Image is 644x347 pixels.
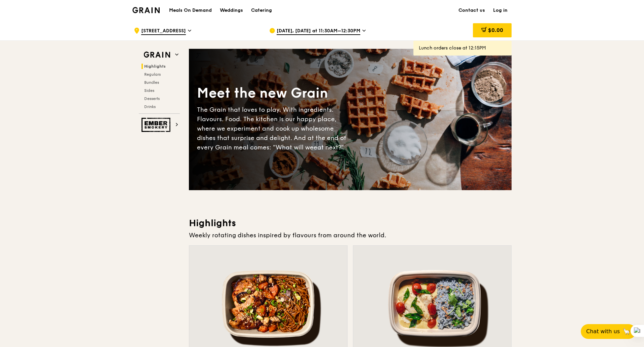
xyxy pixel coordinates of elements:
span: 🦙 [622,327,631,336]
span: eat next?” [314,144,344,151]
button: Chat with us🦙 [581,324,636,339]
h3: Highlights [189,217,512,229]
a: Log in [489,0,512,21]
span: [STREET_ADDRESS] [141,28,186,35]
div: Weekly rotating dishes inspired by flavours from around the world. [189,231,512,240]
img: Grain web logo [142,49,172,61]
span: Regulars [144,72,161,77]
span: Sides [144,88,154,93]
a: Contact us [454,0,489,21]
a: Catering [247,0,276,21]
span: Highlights [144,64,166,69]
div: Lunch orders close at 12:15PM [419,45,506,51]
div: Weddings [220,0,243,21]
img: Ember Smokery web logo [142,118,172,132]
h1: Meals On Demand [169,7,212,14]
a: Weddings [216,0,247,21]
div: The Grain that loves to play. With ingredients. Flavours. Food. The kitchen is our happy place, w... [197,105,350,152]
div: Catering [251,0,272,21]
span: Chat with us [586,327,620,336]
span: Desserts [144,96,160,101]
span: [DATE], [DATE] at 11:30AM–12:30PM [277,28,360,35]
span: $0.00 [488,27,503,33]
span: Drinks [144,104,156,109]
div: Meet the new Grain [197,84,350,102]
img: Grain [132,7,160,13]
span: Bundles [144,80,159,85]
